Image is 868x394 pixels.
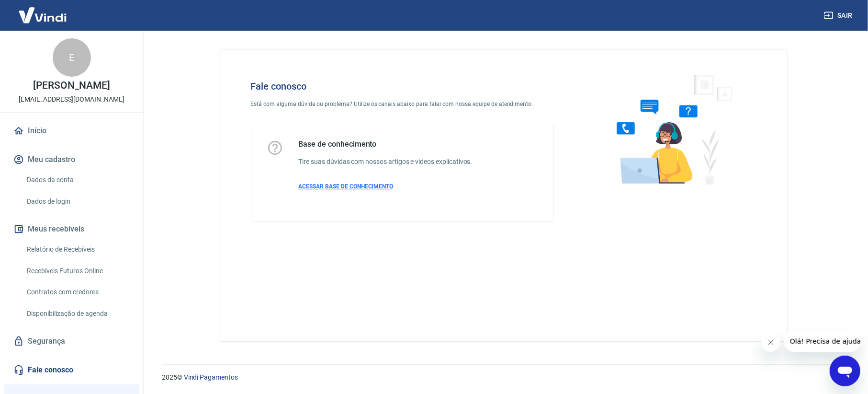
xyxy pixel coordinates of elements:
div: E [53,38,91,77]
button: Meus recebíveis [11,219,132,240]
iframe: Mensagem da empresa [784,331,860,352]
a: Disponibilização de agenda [23,304,132,324]
a: Contratos com credores [23,282,132,302]
iframe: Botão para abrir a janela de mensagens [830,356,860,386]
a: Relatório de Recebíveis [23,240,132,259]
p: 2025 © [162,372,845,382]
h4: Fale conosco [251,81,554,92]
button: Sair [822,7,857,24]
a: Início [11,120,132,141]
span: ACESSAR BASE DE CONHECIMENTO [299,183,394,190]
h6: Tire suas dúvidas com nossos artigos e vídeos explicativos. [299,157,473,167]
a: ACESSAR BASE DE CONHECIMENTO [299,182,473,191]
a: Segurança [11,331,132,352]
a: Vindi Pagamentos [184,373,238,381]
img: Vindi [11,0,74,30]
a: Fale conosco [11,359,132,381]
a: Dados de login [23,192,132,211]
button: Meu cadastro [11,149,132,170]
a: Dados da conta [23,170,132,190]
img: Fale conosco [597,65,743,193]
a: Recebíveis Futuros Online [23,261,132,281]
h5: Base de conhecimento [299,139,473,149]
p: [PERSON_NAME] [33,81,110,91]
span: Olá! Precisa de ajuda? [6,7,80,14]
p: [EMAIL_ADDRESS][DOMAIN_NAME] [19,94,124,104]
p: Está com alguma dúvida ou problema? Utilize os canais abaixo para falar com nossa equipe de atend... [251,100,554,108]
iframe: Fechar mensagem [761,333,780,352]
